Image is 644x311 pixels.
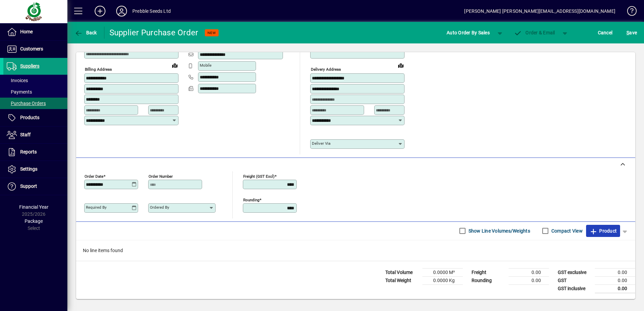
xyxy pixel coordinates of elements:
td: 0.00 [509,268,549,276]
button: Profile [111,5,132,17]
a: Settings [3,161,67,178]
span: Home [20,29,33,34]
span: S [626,30,629,35]
span: Reports [20,149,37,154]
label: Show Line Volumes/Weights [467,228,530,234]
button: Order & Email [511,27,558,39]
td: 0.0000 Kg [422,276,463,284]
td: GST exclusive [554,268,595,276]
a: Staff [3,127,67,143]
button: Product [586,225,620,237]
span: Settings [20,166,37,172]
button: Add [89,5,111,17]
td: Rounding [468,276,509,284]
a: Payments [3,86,67,98]
td: GST inclusive [554,284,595,293]
button: Back [73,27,99,39]
td: Total Weight [382,276,422,284]
span: Products [20,115,39,120]
td: 0.0000 M³ [422,268,463,276]
td: 0.00 [509,276,549,284]
app-page-header-button: Back [67,27,104,39]
a: View on map [395,60,406,71]
mat-label: Ordered by [150,205,169,210]
td: 0.00 [595,268,635,276]
span: Suppliers [20,63,39,69]
td: 0.00 [595,276,635,284]
span: Back [74,30,97,35]
button: Auto Order By Sales [443,27,493,39]
span: Payments [7,89,32,95]
a: Home [3,24,67,40]
a: View on map [169,60,180,71]
span: Order & Email [514,30,555,35]
a: Purchase Orders [3,98,67,109]
span: Product [589,226,617,236]
a: Support [3,178,67,195]
a: Invoices [3,75,67,86]
span: Support [20,183,37,189]
span: Customers [20,46,43,51]
span: Staff [20,132,31,137]
mat-label: Order number [149,174,173,178]
a: Products [3,109,67,126]
mat-label: Mobile [200,63,212,68]
mat-label: Required by [86,205,106,210]
mat-label: Freight (GST excl) [243,174,275,178]
div: Supplier Purchase Order [109,27,198,38]
span: Invoices [7,78,28,83]
td: Total Volume [382,268,422,276]
a: Reports [3,144,67,161]
td: 0.00 [595,284,635,293]
span: NEW [207,31,216,35]
span: Financial Year [19,204,49,210]
span: ave [626,27,637,38]
span: Package [25,218,43,224]
td: GST [554,276,595,284]
mat-label: Rounding [243,197,259,202]
a: Knowledge Base [622,1,636,23]
div: Prebble Seeds Ltd [132,6,171,16]
button: Cancel [596,27,614,39]
span: Purchase Orders [7,101,46,106]
span: Auto Order By Sales [447,27,490,38]
mat-label: Order date [85,174,103,178]
td: Freight [468,268,509,276]
a: Customers [3,41,67,58]
mat-label: Deliver via [312,141,330,146]
button: Save [625,27,639,39]
div: [PERSON_NAME] [PERSON_NAME][EMAIL_ADDRESS][DOMAIN_NAME] [464,6,615,16]
div: No line items found [76,240,635,261]
span: Cancel [598,27,613,38]
label: Compact View [550,228,583,234]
